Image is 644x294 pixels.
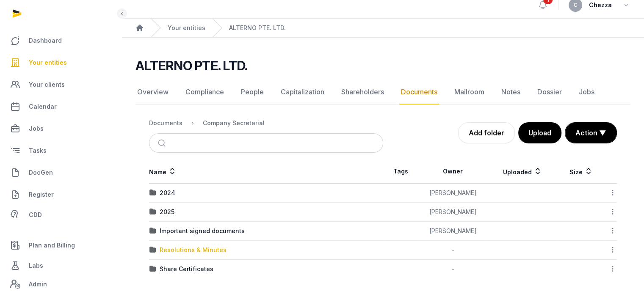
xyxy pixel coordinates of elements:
span: Tasks [29,146,47,156]
a: Compliance [184,80,226,104]
span: Calendar [29,102,57,112]
a: Add folder [458,122,515,143]
img: folder.svg [149,247,156,253]
button: Upload [518,122,561,143]
span: Admin [29,279,47,289]
div: Share Certificates [160,265,213,273]
a: Tasks [7,140,115,161]
a: Your entities [7,52,115,73]
nav: Breadcrumb [149,113,383,133]
a: Dashboard [7,30,115,51]
th: Size [557,159,605,184]
span: Register [29,190,54,200]
button: Submit [153,134,173,152]
span: DocGen [29,168,53,178]
a: Notes [500,80,522,104]
img: folder.svg [149,228,156,234]
span: Your entities [29,58,67,68]
a: Documents [399,80,439,104]
th: Owner [419,159,487,184]
td: [PERSON_NAME] [419,222,487,241]
th: Uploaded [487,159,557,184]
span: Labs [29,261,43,271]
a: Your entities [168,24,205,32]
a: Shareholders [340,80,386,104]
h2: ALTERNO PTE. LTD. [135,58,247,73]
nav: Breadcrumb [122,19,644,38]
a: ALTERNO PTE. LTD. [229,24,286,32]
a: Capitalization [279,80,326,104]
img: folder.svg [149,209,156,215]
span: CDD [29,210,42,220]
a: Mailroom [453,80,486,104]
span: Dashboard [29,36,62,46]
th: Name [149,159,383,184]
a: Admin [7,276,115,293]
a: Dossier [536,80,564,104]
div: Important signed documents [160,227,245,235]
img: folder.svg [149,266,156,272]
a: Overview [135,80,170,104]
th: Tags [383,159,419,184]
a: Plan and Billing [7,235,115,256]
a: Labs [7,256,115,276]
nav: Tabs [135,80,630,104]
div: Documents [149,119,182,127]
div: 2024 [160,189,175,197]
img: folder.svg [149,190,156,196]
a: People [239,80,265,104]
div: Company Secretarial [203,119,265,127]
span: Plan and Billing [29,240,75,250]
a: Register [7,184,115,205]
button: Action ▼ [565,123,616,143]
span: Jobs [29,124,44,134]
a: Jobs [7,118,115,139]
a: CDD [7,206,115,223]
td: - [419,241,487,260]
div: Resolutions & Minutes [160,246,227,254]
a: Calendar [7,96,115,117]
td: [PERSON_NAME] [419,184,487,203]
a: Your clients [7,74,115,95]
div: 2025 [160,208,174,216]
td: [PERSON_NAME] [419,203,487,222]
span: C [574,3,578,8]
td: - [419,260,487,279]
a: DocGen [7,162,115,183]
span: Your clients [29,80,65,90]
a: Jobs [577,80,596,104]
